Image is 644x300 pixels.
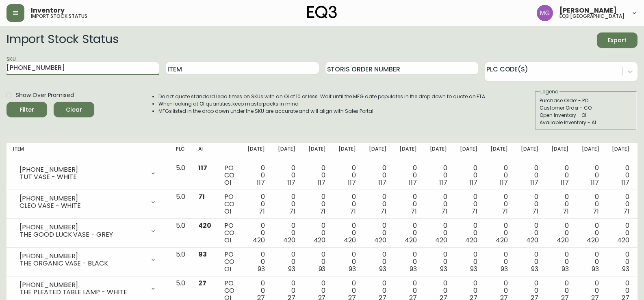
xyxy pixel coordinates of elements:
[430,164,447,186] div: 0 0
[582,251,599,273] div: 0 0
[612,222,629,244] div: 0 0
[411,207,417,216] span: 71
[169,190,192,219] td: 5.0
[271,143,302,161] th: [DATE]
[471,207,477,216] span: 71
[20,289,145,296] div: THE PLEATED TABLE LAMP - WHITE
[435,235,447,245] span: 420
[490,222,508,244] div: 0 0
[623,207,629,216] span: 71
[587,235,599,245] span: 420
[453,143,484,161] th: [DATE]
[247,193,265,215] div: 0 0
[13,251,163,269] div: [PHONE_NUMBER]THE ORGANIC VASE - BLACK
[308,251,326,273] div: 0 0
[532,207,538,216] span: 71
[338,222,356,244] div: 0 0
[559,14,624,19] h5: eq3 [GEOGRAPHIC_DATA]
[169,143,192,161] th: PLC
[308,222,326,244] div: 0 0
[319,264,326,274] span: 93
[158,93,487,100] li: Do not quote standard lead times on SKUs with an OI of 10 or less. Wait until the MFG date popula...
[13,280,163,298] div: [PHONE_NUMBER]THE PLEATED TABLE LAMP - WHITE
[20,195,145,202] div: [PHONE_NUMBER]
[20,224,145,231] div: [PHONE_NUMBER]
[551,164,569,186] div: 0 0
[603,35,631,45] span: Export
[540,88,559,95] legend: Legend
[278,251,295,273] div: 0 0
[430,222,447,244] div: 0 0
[198,221,211,230] span: 420
[393,143,423,161] th: [DATE]
[224,264,231,274] span: OI
[192,143,218,161] th: AI
[20,281,145,289] div: [PHONE_NUMBER]
[338,251,356,273] div: 0 0
[530,178,538,187] span: 117
[521,193,538,215] div: 0 0
[278,164,295,186] div: 0 0
[158,108,487,115] li: MFGs listed in the drop down under the SKU are accurate and will align with Sales Portal.
[31,14,87,19] h5: import stock status
[405,235,417,245] span: 420
[374,235,386,245] span: 420
[278,222,295,244] div: 0 0
[621,178,629,187] span: 117
[259,207,265,216] span: 71
[288,264,295,274] span: 93
[54,102,94,117] button: Clear
[350,207,356,216] span: 71
[490,251,508,273] div: 0 0
[561,178,569,187] span: 117
[258,264,265,274] span: 93
[378,178,386,187] span: 117
[409,178,417,187] span: 117
[526,235,538,245] span: 420
[605,143,636,161] th: [DATE]
[283,235,295,245] span: 420
[484,143,514,161] th: [DATE]
[20,173,145,181] div: TUT VASE - WHITE
[430,251,447,273] div: 0 0
[198,192,205,201] span: 71
[622,264,629,274] span: 93
[460,193,477,215] div: 0 0
[582,164,599,186] div: 0 0
[7,32,118,48] h2: Import Stock Status
[16,91,74,99] span: Show Over Promised
[557,235,569,245] span: 420
[575,143,606,161] th: [DATE]
[169,219,192,248] td: 5.0
[592,264,599,274] span: 93
[582,193,599,215] div: 0 0
[521,222,538,244] div: 0 0
[410,264,417,274] span: 93
[562,264,569,274] span: 93
[521,251,538,273] div: 0 0
[399,222,417,244] div: 0 0
[380,207,386,216] span: 71
[591,178,599,187] span: 117
[399,251,417,273] div: 0 0
[460,251,477,273] div: 0 0
[31,7,65,14] span: Inventory
[440,264,447,274] span: 93
[224,164,234,186] div: PO CO
[612,251,629,273] div: 0 0
[460,222,477,244] div: 0 0
[308,193,326,215] div: 0 0
[551,222,569,244] div: 0 0
[241,143,271,161] th: [DATE]
[13,193,163,211] div: [PHONE_NUMBER]CLEO VASE - WHITE
[430,193,447,215] div: 0 0
[521,164,538,186] div: 0 0
[320,207,326,216] span: 71
[224,251,234,273] div: PO CO
[344,235,356,245] span: 420
[349,264,356,274] span: 93
[369,193,386,215] div: 0 0
[362,143,393,161] th: [DATE]
[287,178,295,187] span: 117
[500,178,508,187] span: 117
